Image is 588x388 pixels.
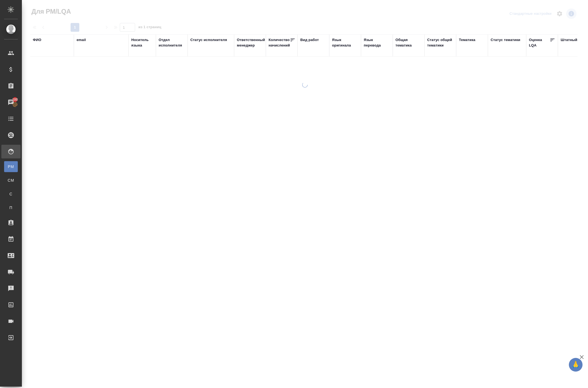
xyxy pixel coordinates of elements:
[459,37,475,43] div: Тематика
[427,37,453,48] div: Статус общей тематики
[300,37,319,43] div: Вид работ
[77,37,86,43] div: email
[7,164,15,169] span: PM
[237,37,265,48] div: Ответственный менеджер
[7,178,15,183] span: CM
[1,95,21,109] a: 100
[159,37,185,48] div: Отдел исполнителя
[4,202,18,213] a: П
[4,175,18,186] a: CM
[4,161,18,172] a: PM
[269,37,290,48] div: Количество начислений
[7,191,15,197] span: С
[491,37,520,43] div: Статус тематики
[529,37,550,48] div: Оценка LQA
[9,97,21,102] span: 100
[131,37,153,48] div: Носитель языка
[33,37,41,43] div: ФИО
[4,189,18,199] a: С
[571,359,580,370] span: 🙏
[561,37,577,43] div: Штатный
[569,358,583,372] button: 🙏
[364,37,390,48] div: Язык перевода
[7,205,15,210] span: П
[190,37,227,43] div: Статус исполнителя
[395,37,422,48] div: Общая тематика
[332,37,358,48] div: Язык оригинала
